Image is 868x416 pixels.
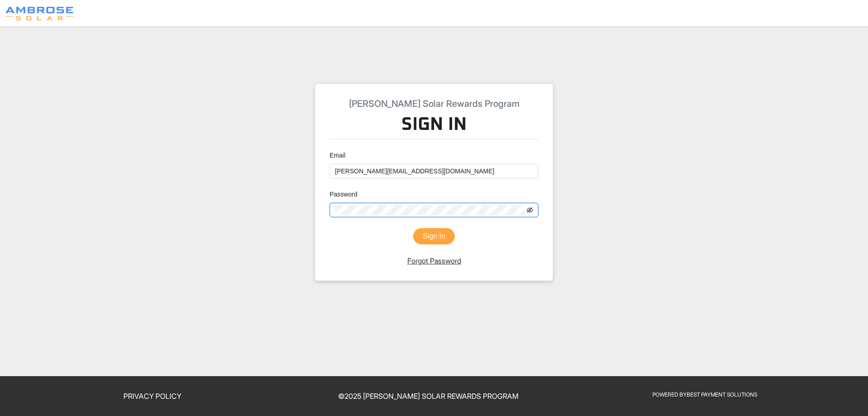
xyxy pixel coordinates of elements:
[330,189,363,199] label: Password
[527,207,533,213] span: eye-invisible
[330,164,538,178] input: Email
[335,205,525,215] input: Password
[296,391,561,402] p: © 2025 [PERSON_NAME] Solar Rewards Program
[330,98,538,109] h5: [PERSON_NAME] Solar Rewards Program
[407,256,461,265] a: Forgot Password
[330,150,352,160] label: Email
[652,391,757,398] a: Powered ByBest Payment Solutions
[5,7,73,20] img: Program logo
[330,114,538,139] h3: Sign In
[123,392,181,401] a: Privacy Policy
[413,228,455,244] button: Sign In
